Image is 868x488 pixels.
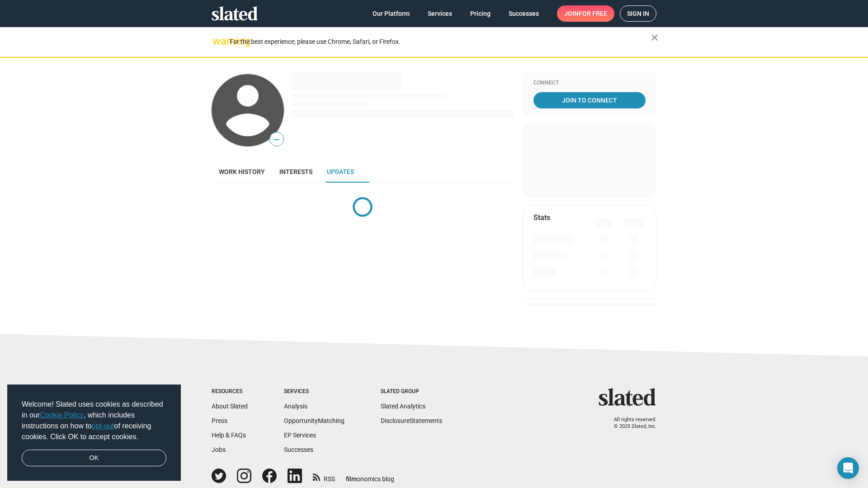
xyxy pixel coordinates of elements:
[533,92,646,108] a: Join To Connect
[284,417,344,424] a: OpportunityMatching
[212,36,223,47] mat-icon: warning
[92,422,114,430] a: opt-out
[420,5,459,22] a: Services
[509,5,539,22] span: Successes
[627,6,649,21] span: Sign in
[284,388,344,395] div: Services
[7,385,181,481] div: cookieconsent
[272,161,320,183] a: Interests
[22,399,166,442] span: Welcome! Slated uses cookies as described in our , which includes instructions on how to of recei...
[212,417,227,424] a: Press
[212,388,248,395] div: Resources
[564,5,607,22] span: Join
[327,168,354,175] span: Updates
[230,36,651,48] div: For the best experience, please use Chrome, Safari, or Firefox.
[346,468,394,483] a: filmonomics blog
[212,446,226,453] a: Jobs
[365,5,417,22] a: Our Platform
[320,161,361,183] a: Updates
[649,32,660,43] mat-icon: close
[604,417,656,430] p: All rights reserved. © 2025 Slated, Inc.
[533,213,550,222] mat-card-title: Stats
[428,5,452,22] span: Services
[381,403,425,410] a: Slated Analytics
[535,92,644,108] span: Join To Connect
[284,446,313,453] a: Successes
[212,403,248,410] a: About Slated
[212,161,272,183] a: Work history
[40,411,84,419] a: Cookie Policy
[212,432,246,439] a: Help & FAQs
[463,5,498,22] a: Pricing
[837,457,859,479] div: Open Intercom Messenger
[557,5,614,22] a: Joinfor free
[381,417,442,424] a: DisclosureStatements
[620,5,656,22] a: Sign in
[533,80,646,87] div: Connect
[579,5,607,22] span: for free
[346,475,357,483] span: film
[279,168,312,175] span: Interests
[284,403,307,410] a: Analysis
[219,168,265,175] span: Work history
[270,134,283,145] span: —
[470,5,491,22] span: Pricing
[284,432,316,439] a: EP Services
[381,388,442,395] div: Slated Group
[22,450,166,467] a: dismiss cookie message
[501,5,546,22] a: Successes
[313,469,335,483] a: RSS
[373,5,410,22] span: Our Platform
